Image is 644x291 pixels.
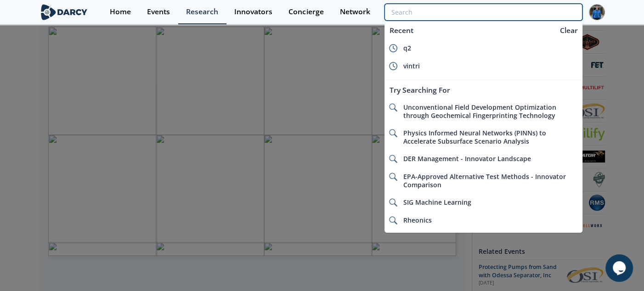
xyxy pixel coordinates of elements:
span: SIG Machine Learning [403,198,471,207]
div: Clear [557,25,581,36]
div: Innovators [234,8,272,16]
img: icon [389,216,397,224]
iframe: chat widget [605,254,635,282]
span: Rheonics [403,216,432,224]
img: logo-wide.svg [39,4,89,20]
span: q2 [403,44,411,52]
span: DER Management - Innovator Landscape [403,154,531,163]
img: icon [389,129,397,137]
span: Unconventional Field Development Optimization through Geochemical Fingerprinting Technology [403,103,556,120]
img: icon [389,103,397,112]
img: Profile [589,4,605,20]
img: icon [389,198,397,207]
div: Home [110,8,131,16]
span: EPA-Approved Alternative Test Methods - Innovator Comparison [403,172,566,189]
span: Physics Informed Neural Networks (PINNs) to Accelerate Subsurface Scenario Analysis [403,129,546,145]
div: Recent [384,22,555,39]
div: Network [339,8,370,16]
img: icon [389,155,397,163]
img: icon [389,44,397,52]
span: vintri [403,62,420,70]
input: Advanced Search [384,4,582,21]
div: Try Searching For [384,82,582,99]
div: Research [186,8,218,16]
div: Events [147,8,170,16]
img: icon [389,173,397,181]
img: icon [389,62,397,70]
div: Concierge [288,8,323,16]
